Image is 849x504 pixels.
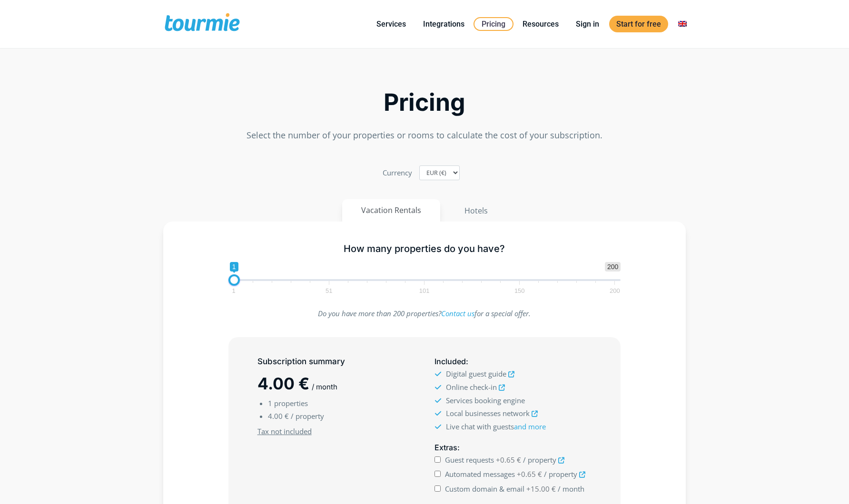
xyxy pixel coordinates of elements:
[257,426,312,436] u: Tax not included
[446,382,497,392] span: Online check-in
[291,411,324,421] span: / property
[558,484,584,494] span: / month
[163,91,686,114] h2: Pricing
[474,17,513,31] a: Pricing
[418,289,431,293] span: 101
[515,18,566,30] a: Resources
[434,443,457,452] span: Extras
[228,307,621,320] p: Do you have more than 200 properties? for a special offer.
[257,374,309,393] span: 4.00 €
[230,262,238,271] span: 1
[609,16,668,32] a: Start for free
[526,484,556,494] span: +15.00 €
[514,422,546,431] a: and more
[517,469,542,479] span: +0.65 €
[569,18,606,30] a: Sign in
[608,289,622,293] span: 200
[513,289,526,293] span: 150
[523,455,556,465] span: / property
[274,398,308,408] span: properties
[416,18,472,30] a: Integrations
[434,356,592,368] h5: :
[671,18,694,30] a: Switch to
[268,411,289,421] span: 4.00 €
[496,455,521,465] span: +0.65 €
[445,199,507,222] button: Hotels
[441,309,474,318] a: Contact us
[445,455,494,465] span: Guest requests
[434,442,592,454] h5: :
[163,129,686,142] p: Select the number of your properties or rooms to calculate the cost of your subscription.
[383,166,412,179] label: Currency
[544,469,577,479] span: / property
[446,369,506,378] span: Digital guest guide
[445,484,524,494] span: Custom domain & email
[268,398,272,408] span: 1
[446,422,546,431] span: Live chat with guests
[257,356,415,368] h5: Subscription summary
[434,357,466,366] span: Included
[230,289,237,293] span: 1
[445,469,515,479] span: Automated messages
[324,289,334,293] span: 51
[605,262,621,271] span: 200
[369,18,413,30] a: Services
[446,408,530,418] span: Local businesses network
[446,396,525,405] span: Services booking engine
[342,199,440,222] button: Vacation Rentals
[312,382,337,391] span: / month
[228,243,621,255] h5: How many properties do you have?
